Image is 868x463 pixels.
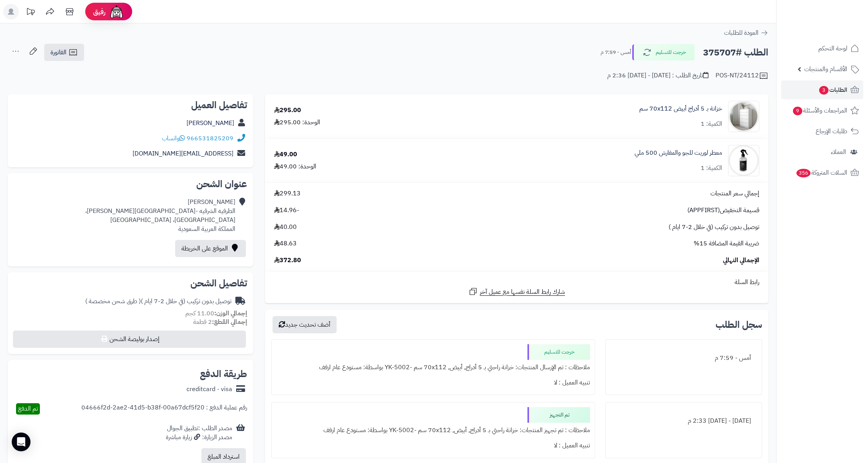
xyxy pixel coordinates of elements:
[701,164,722,173] div: الكمية: 1
[133,149,233,158] a: [EMAIL_ADDRESS][DOMAIN_NAME]
[274,118,320,127] div: الوحدة: 295.00
[796,168,811,177] span: 356
[274,239,297,248] span: 48.63
[274,256,301,265] span: 372.80
[635,148,722,157] a: معطر لوريت للجو والمفارش 500 ملي
[601,48,631,56] small: أمس - 7:59 م
[781,143,863,161] a: العملاء
[14,279,247,288] h2: تفاصيل الشحن
[185,309,247,318] small: 11.00 كجم
[716,320,762,329] h3: سجل الطلب
[781,39,863,58] a: لوحة التحكم
[610,413,757,429] div: [DATE] - [DATE] 2:33 م
[781,122,863,141] a: طلبات الإرجاع
[276,423,590,438] div: ملاحظات : تم تجهيز المنتجات: خزانة راحتي بـ 5 أدراج, أبيض, ‎70x112 سم‏ -YK-5002 بواسطة: مستودع عا...
[818,43,847,54] span: لوحة التحكم
[687,206,759,215] span: قسيمة التخفيض(APPFIRST)
[480,288,565,297] span: شارك رابط السلة نفسها مع عميل آخر
[781,101,863,120] a: المراجعات والأسئلة9
[632,44,695,61] button: خرجت للتسليم
[819,86,829,95] span: 3
[804,64,847,75] span: الأقسام والمنتجات
[724,28,759,38] span: العودة للطلبات
[527,407,590,423] div: تم التجهيز
[831,147,846,157] span: العملاء
[793,106,802,115] span: 9
[468,287,565,297] a: شارك رابط السلة نفسها مع عميل آخر
[610,350,757,366] div: أمس - 7:59 م
[274,162,316,171] div: الوحدة: 49.00
[710,189,759,198] span: إجمالي سعر المنتجات
[187,385,232,394] div: creditcard - visa
[276,375,590,390] div: تنبيه العميل : لا
[781,80,863,99] a: الطلبات3
[796,167,847,178] span: السلات المتروكة
[166,424,232,442] div: مصدر الطلب :تطبيق الجوال
[175,240,246,257] a: الموقع على الخريطة
[701,120,722,129] div: الكمية: 1
[724,28,768,38] a: العودة للطلبات
[728,145,759,176] img: 1735996515-221101010001-90x90.jpg
[13,331,246,348] button: إصدار بوليصة الشحن
[193,317,247,327] small: 2 قطعة
[694,239,759,248] span: ضريبة القيمة المضافة 15%
[818,84,847,95] span: الطلبات
[723,256,759,265] span: الإجمالي النهائي
[728,101,759,132] img: 1747726680-1724661648237-1702540482953-8486464545656-90x90.jpg
[703,45,768,61] h2: الطلب #375707
[274,106,301,115] div: 295.00
[716,71,768,80] div: POS-NT/24112
[187,134,233,143] a: 966531825209
[44,44,84,61] a: الفاتورة
[268,278,765,287] div: رابط السلة
[274,150,297,159] div: 49.00
[18,404,38,413] span: تم الدفع
[669,223,759,232] span: توصيل بدون تركيب (في خلال 2-7 ايام )
[21,4,40,21] a: تحديثات المنصة
[527,344,590,360] div: خرجت للتسليم
[214,309,247,318] strong: إجمالي الوزن:
[639,104,722,113] a: خزانة بـ 5 أدراج أبيض ‎70x112 سم‏
[85,297,141,306] span: ( طرق شحن مخصصة )
[273,316,337,333] button: أضف تحديث جديد
[274,189,301,198] span: 299.13
[14,179,247,189] h2: عنوان الشحن
[607,71,708,80] div: تاريخ الطلب : [DATE] - [DATE] 2:36 م
[162,134,185,143] a: واتساب
[187,118,234,128] a: [PERSON_NAME]
[816,126,847,137] span: طلبات الإرجاع
[274,223,297,232] span: 40.00
[276,438,590,453] div: تنبيه العميل : لا
[274,206,299,215] span: -14.96
[200,369,247,379] h2: طريقة الدفع
[109,4,124,20] img: ai-face.png
[276,360,590,375] div: ملاحظات : تم الإرسال المنتجات: خزانة راحتي بـ 5 أدراج, أبيض, ‎70x112 سم‏ -YK-5002 بواسطة: مستودع ...
[50,48,66,57] span: الفاتورة
[166,433,232,442] div: مصدر الزيارة: زيارة مباشرة
[781,163,863,182] a: السلات المتروكة356
[14,100,247,110] h2: تفاصيل العميل
[85,297,231,306] div: توصيل بدون تركيب (في خلال 2-7 ايام )
[85,198,235,233] div: [PERSON_NAME] الطرفيه الشرقيه -[GEOGRAPHIC_DATA][PERSON_NAME]، [GEOGRAPHIC_DATA]، [GEOGRAPHIC_DAT...
[81,403,247,415] div: رقم عملية الدفع : 04666f2d-2ae2-41d5-b38f-00a67dcf5f20
[212,317,247,327] strong: إجمالي القطع:
[792,105,847,116] span: المراجعات والأسئلة
[12,433,30,451] div: Open Intercom Messenger
[93,7,106,16] span: رفيق
[815,10,861,27] img: logo-2.png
